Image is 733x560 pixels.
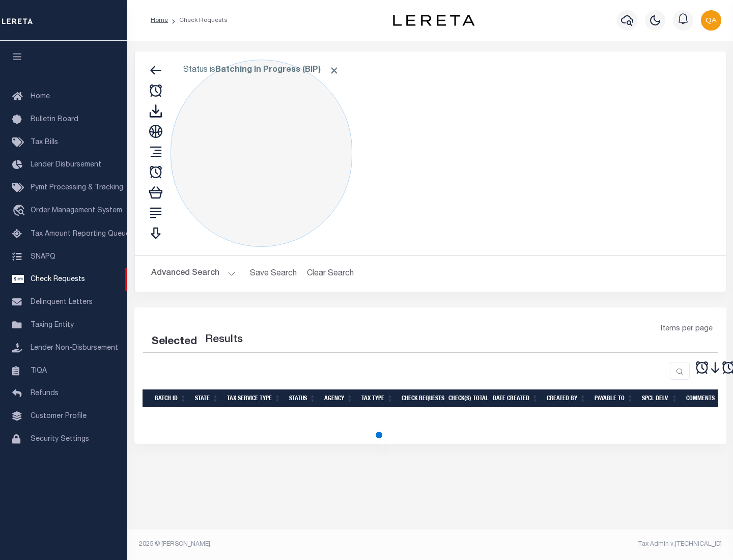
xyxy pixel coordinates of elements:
[320,389,357,407] th: Agency
[171,60,352,247] div: Click to Edit
[31,436,89,443] span: Security Settings
[31,345,118,352] span: Lender Non-Disbursement
[191,389,223,407] th: State
[357,389,398,407] th: Tax Type
[31,139,58,146] span: Tax Bills
[31,231,130,238] span: Tax Amount Reporting Queue
[31,184,123,191] span: Pymt Processing & Tracking
[223,389,285,407] th: Tax Service Type
[31,413,87,420] span: Customer Profile
[303,264,358,284] button: Clear Search
[31,276,85,283] span: Check Requests
[329,65,340,76] span: Click to Remove
[682,389,728,407] th: Comments
[31,93,50,100] span: Home
[205,332,243,348] label: Results
[285,389,320,407] th: Status
[31,367,47,374] span: TIQA
[215,66,340,74] b: Batching In Progress (BIP)
[151,389,191,407] th: Batch Id
[31,207,122,214] span: Order Management System
[151,334,197,350] div: Selected
[444,389,489,407] th: Check(s) Total
[12,205,29,218] i: travel_explore
[151,17,168,23] a: Home
[543,389,590,407] th: Created By
[590,389,638,407] th: Payable To
[393,15,474,26] img: logo-dark.svg
[31,116,78,123] span: Bulletin Board
[244,264,303,284] button: Save Search
[131,540,431,549] div: 2025 © [PERSON_NAME].
[31,161,101,169] span: Lender Disbursement
[31,322,74,329] span: Taxing Entity
[31,390,59,397] span: Refunds
[31,253,55,260] span: SNAPQ
[168,16,228,25] li: Check Requests
[398,389,444,407] th: Check Requests
[701,10,721,31] img: svg+xml;base64,PHN2ZyB4bWxucz0iaHR0cDovL3d3dy53My5vcmcvMjAwMC9zdmciIHBvaW50ZXItZXZlbnRzPSJub25lIi...
[31,299,93,306] span: Delinquent Letters
[661,324,713,335] span: Items per page
[438,540,722,549] div: Tax Admin v.[TECHNICAL_ID]
[151,264,236,284] button: Advanced Search
[489,389,543,407] th: Date Created
[638,389,682,407] th: Spcl Delv.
